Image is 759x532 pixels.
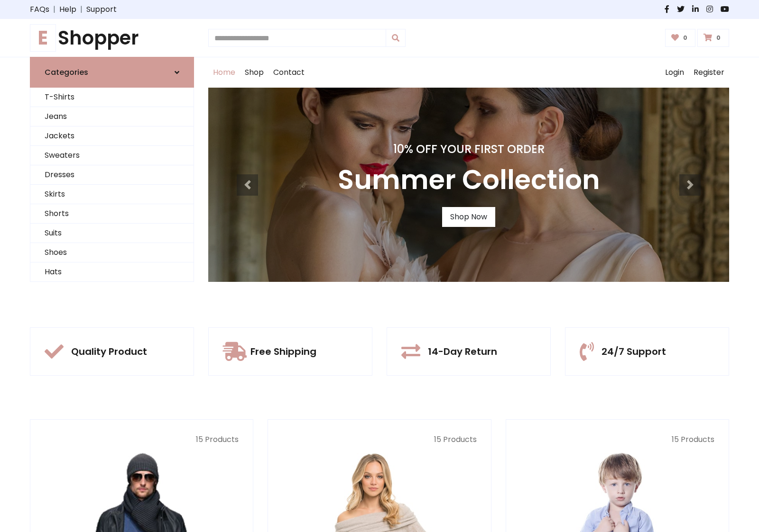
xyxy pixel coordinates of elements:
p: 15 Products [45,434,239,445]
a: Hats [30,262,194,282]
p: 15 Products [282,434,476,445]
a: Categories [30,57,194,88]
span: | [49,4,59,15]
h1: Shopper [30,27,194,49]
a: Shorts [30,204,194,224]
h5: 14-Day Return [428,346,497,357]
a: Register [689,57,729,88]
a: Skirts [30,185,194,204]
span: E [30,24,56,52]
a: Home [208,57,240,88]
span: 0 [714,34,723,42]
a: FAQs [30,4,49,15]
a: Help [59,4,76,15]
a: Shop [240,57,268,88]
a: Jeans [30,107,194,126]
a: Login [660,57,689,88]
a: Suits [30,224,194,243]
h5: Free Shipping [250,346,316,357]
a: Contact [268,57,309,88]
span: | [76,4,86,15]
a: EShopper [30,27,194,49]
a: T-Shirts [30,88,194,107]
h6: Categories [45,68,88,77]
h5: 24/7 Support [602,346,666,357]
a: 0 [665,29,696,47]
a: Support [86,4,117,15]
h4: 10% Off Your First Order [338,143,600,156]
a: Dresses [30,165,194,185]
span: 0 [681,34,690,42]
a: 0 [697,29,729,47]
a: Shop Now [442,207,495,227]
p: 15 Products [520,434,714,445]
h3: Summer Collection [338,164,600,196]
a: Sweaters [30,146,194,165]
a: Jackets [30,126,194,146]
h5: Quality Product [71,346,147,357]
a: Shoes [30,243,194,262]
